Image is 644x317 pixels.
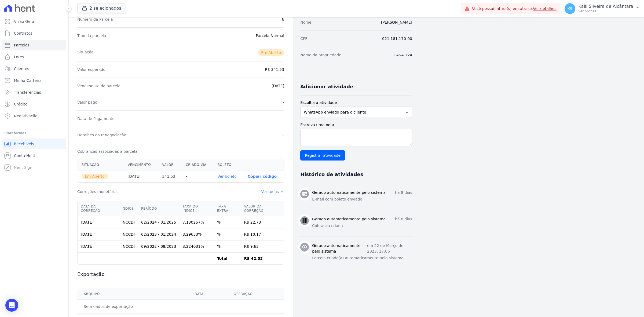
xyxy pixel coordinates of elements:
[14,66,29,71] span: Clientes
[77,49,94,56] dt: Situação
[300,20,311,25] dt: Nome
[265,67,284,72] dd: R$ 341,53
[118,241,138,253] td: INCCDI
[258,49,284,56] span: Em Aberto
[138,201,179,216] th: Período
[2,28,66,39] a: Contratos
[138,241,179,253] td: 09/2022 - 08/2023
[395,216,412,222] p: há 8 dias
[138,216,179,228] td: 02/2024 - 01/2025
[256,33,284,38] dd: Parcela Normal
[312,190,386,195] h3: Gerado automaticamente pelo sistema
[14,19,35,24] span: Visão Geral
[272,83,284,89] dd: [DATE]
[300,36,307,41] dt: CPF
[2,40,66,50] a: Parcelas
[123,170,158,183] th: [DATE]
[382,36,412,41] dd: 021.181.170-00
[2,150,66,161] a: Conta Hent
[179,228,214,241] td: 3.29653%
[14,54,24,60] span: Lotes
[14,90,41,95] span: Transferências
[300,171,363,178] h3: Histórico de atividades
[214,253,241,265] td: Total
[579,9,633,13] p: Ver opções
[179,201,214,216] th: Taxa do índice
[77,300,188,314] td: Sem dados de exportação
[241,201,284,216] th: Valor da correção
[181,170,213,183] th: -
[300,150,345,161] input: Registrar atividade
[394,52,412,58] dd: CASA 124
[2,75,66,86] a: Minha Carteira
[14,141,34,147] span: Recebíveis
[312,216,386,222] h3: Gerado automaticamente pelo sistema
[14,113,38,119] span: Negativação
[312,223,412,229] p: Cobrança criada
[472,6,557,12] span: Você possui fatura(s) em atraso.
[560,1,644,16] button: KS Kalil Silveira de Alcântara Ver opções
[77,3,126,13] button: 2 selecionados
[213,159,243,170] th: Boleto
[312,255,412,261] p: Parcela criado(a) automaticamente pelo sistema
[579,4,633,9] p: Kalil Silveira de Alcântara
[77,149,137,154] dt: Cobranças associadas à parcela
[248,174,277,178] button: Copiar código
[300,52,341,58] dt: Nome da propriedade
[188,289,227,300] th: Data
[2,52,66,62] a: Lotes
[77,159,123,170] th: Situação
[158,159,181,170] th: Valor
[261,189,284,194] dd: Ver todas
[77,189,119,194] h3: Correções monetárias
[4,130,64,136] div: Plataformas
[533,6,557,11] a: Ver detalhes
[214,201,241,216] th: Taxa extra
[78,228,118,241] td: [DATE]
[241,241,284,253] td: R$ 9,63
[77,67,105,72] dt: Valor esperado
[218,174,237,178] a: Ver boleto
[138,228,179,241] td: 02/2023 - 01/2024
[78,216,118,228] td: [DATE]
[77,100,97,105] dt: Valor pago
[82,174,108,179] span: Em Aberto
[227,289,284,300] th: Operação
[395,190,412,195] p: há 8 dias
[77,271,284,278] h3: Exportação
[77,83,120,89] dt: Vencimento da parcela
[5,299,18,312] div: Open Intercom Messenger
[77,116,115,121] dt: Data de Pagamento
[241,253,284,265] td: R$ 42,53
[2,99,66,110] a: Crédito
[77,33,106,38] dt: Tipo da parcela
[179,216,214,228] td: 7.130257%
[300,122,412,128] label: Escreva uma nota
[77,289,188,300] th: Arquivo
[283,132,284,138] dd: -
[241,216,284,228] td: R$ 22,73
[14,31,32,36] span: Contratos
[77,132,126,138] dt: Detalhes da renegociação
[14,78,42,83] span: Minha Carteira
[14,153,35,158] span: Conta Hent
[14,101,28,107] span: Crédito
[118,216,138,228] td: INCCDI
[14,42,30,48] span: Parcelas
[2,63,66,74] a: Clientes
[283,100,284,105] dd: -
[241,228,284,241] td: R$ 10,17
[118,228,138,241] td: INCCDI
[123,159,158,170] th: Vencimento
[312,243,367,254] h3: Gerado automaticamente pelo sistema
[300,83,353,90] h3: Adicionar atividade
[214,216,241,228] td: %
[78,201,118,216] th: Data da correção
[214,228,241,241] td: %
[181,159,213,170] th: Criado via
[367,243,412,254] p: em 22 de Março de 2023, 17:06
[283,116,284,121] dd: -
[300,100,412,105] label: Escolha a atividade
[282,17,284,22] dd: 6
